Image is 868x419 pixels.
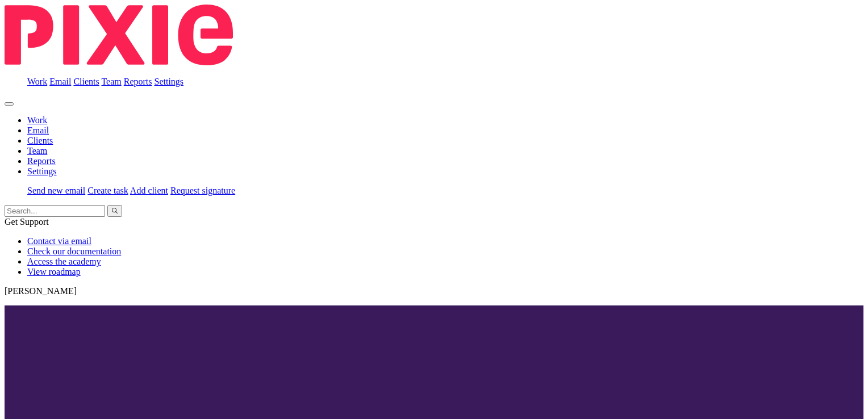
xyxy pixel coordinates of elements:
img: Pixie [5,5,233,65]
a: Settings [155,77,184,86]
a: Clients [27,136,53,145]
a: Reports [124,77,152,86]
a: Contact via email [27,236,91,246]
a: View roadmap [27,267,81,276]
a: Add client [130,186,168,195]
a: Create task [87,186,128,195]
a: Request signature [170,186,235,195]
a: Access the academy [27,257,101,266]
a: Settings [27,166,57,176]
a: Send new email [27,186,85,195]
a: Email [49,77,71,86]
input: Search [5,205,105,217]
a: Email [27,125,49,135]
a: Work [27,115,47,125]
button: Search [107,205,122,217]
a: Reports [27,156,56,166]
a: Team [27,146,47,156]
a: Clients [73,77,99,86]
span: Get Support [5,217,49,227]
a: Team [101,77,121,86]
a: Work [27,77,47,86]
p: [PERSON_NAME] [5,286,863,296]
a: Check our documentation [27,246,121,256]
